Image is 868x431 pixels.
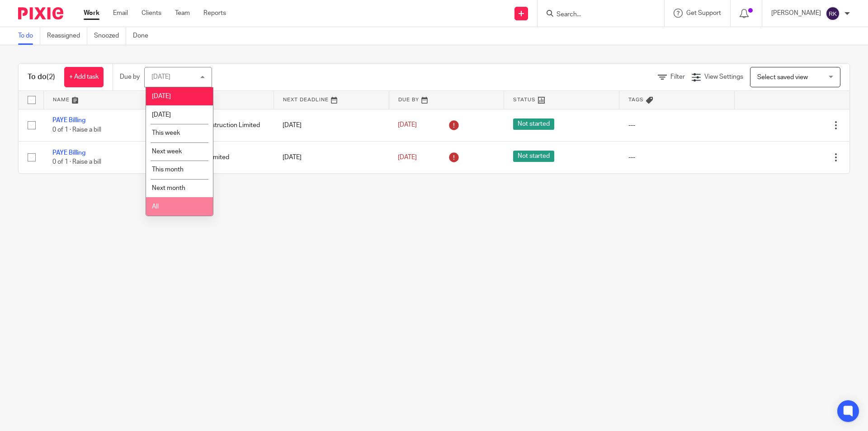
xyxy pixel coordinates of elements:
span: [DATE] [398,122,417,128]
a: Reassigned [47,27,87,45]
span: [DATE] [398,154,417,161]
span: 0 of 1 · Raise a bill [52,127,101,133]
a: Done [133,27,155,45]
div: --- [628,153,726,162]
td: [DATE] [274,109,389,141]
span: Not started [513,151,554,162]
span: View Settings [704,74,743,80]
span: [DATE] [152,112,171,118]
a: Work [84,9,99,18]
span: This month [152,166,184,173]
a: + Add task [64,67,104,87]
a: Reports [203,9,226,18]
td: Steel Work Construction Limited [159,109,274,141]
input: Search [556,11,637,19]
span: Filter [670,74,685,80]
td: [DATE] [274,141,389,173]
img: Pixie [18,7,63,19]
p: [PERSON_NAME] [771,9,821,18]
div: [DATE] [151,74,170,80]
a: Email [113,9,128,18]
p: Due by [120,72,140,81]
a: PAYE Billing [52,117,85,123]
img: svg%3E [826,6,840,21]
a: Team [175,9,190,18]
a: Clients [142,9,161,18]
span: This week [152,130,180,136]
a: Snoozed [94,27,126,45]
span: [DATE] [152,93,171,99]
span: Next month [152,185,185,191]
a: To do [18,27,40,45]
td: NGJ Holdings Limited [159,141,274,173]
a: PAYE Billing [52,150,85,156]
span: 0 of 1 · Raise a bill [52,159,101,165]
span: All [152,204,159,210]
span: Not started [513,118,554,130]
span: Tags [628,97,644,102]
span: Next week [152,148,182,155]
span: Select saved view [757,74,808,81]
span: Get Support [686,10,721,16]
h1: To do [28,72,55,82]
span: (2) [47,73,55,81]
div: --- [628,121,726,130]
